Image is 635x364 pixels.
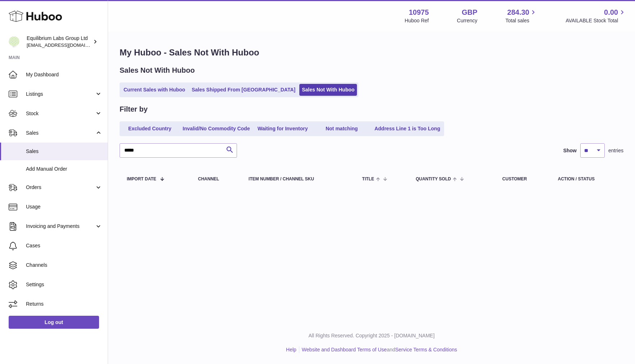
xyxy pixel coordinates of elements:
a: Waiting for Inventory [254,123,312,135]
span: AVAILABLE Stock Total [565,17,626,24]
div: Equilibrium Labs Group Ltd [27,35,91,49]
span: Invoicing and Payments [26,223,95,230]
a: Current Sales with Huboo [121,84,188,96]
strong: 10975 [409,8,429,17]
div: Customer [502,177,544,181]
span: Total sales [505,17,537,24]
span: Stock [26,110,95,117]
span: Sales [26,148,102,155]
span: Add Manual Order [26,166,102,172]
h1: My Huboo - Sales Not With Huboo [120,47,623,58]
a: Excluded Country [121,123,179,135]
a: Sales Shipped From [GEOGRAPHIC_DATA] [189,84,298,96]
span: Orders [26,184,95,191]
strong: GBP [462,8,477,17]
a: Website and Dashboard Terms of Use [302,347,387,352]
div: Currency [457,17,478,24]
span: Settings [26,281,102,288]
a: Log out [9,316,99,329]
div: Huboo Ref [405,17,429,24]
span: Returns [26,301,102,307]
img: huboo@equilibriumlabs.com [9,36,19,47]
a: 284.30 Total sales [505,8,537,24]
label: Show [563,147,577,154]
h2: Sales Not With Huboo [120,66,195,75]
div: Item Number / Channel SKU [249,177,348,181]
li: and [299,346,457,353]
span: Title [362,177,374,181]
span: Import date [127,177,156,181]
a: Help [286,347,296,352]
a: Sales Not With Huboo [299,84,357,96]
span: Channels [26,262,102,269]
a: Not matching [313,123,371,135]
h2: Filter by [120,104,148,114]
div: Channel [198,177,234,181]
p: All Rights Reserved. Copyright 2025 - [DOMAIN_NAME] [114,332,629,339]
a: Service Terms & Conditions [395,347,457,352]
span: 0.00 [604,8,618,17]
div: Action / Status [558,177,616,181]
span: Sales [26,130,95,136]
span: Cases [26,242,102,249]
span: Usage [26,203,102,210]
span: [EMAIL_ADDRESS][DOMAIN_NAME] [27,42,106,48]
span: My Dashboard [26,71,102,78]
a: Invalid/No Commodity Code [180,123,252,135]
span: 284.30 [507,8,529,17]
span: Quantity Sold [416,177,451,181]
span: entries [608,147,623,154]
a: 0.00 AVAILABLE Stock Total [565,8,626,24]
a: Address Line 1 is Too Long [372,123,443,135]
span: Listings [26,91,95,98]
